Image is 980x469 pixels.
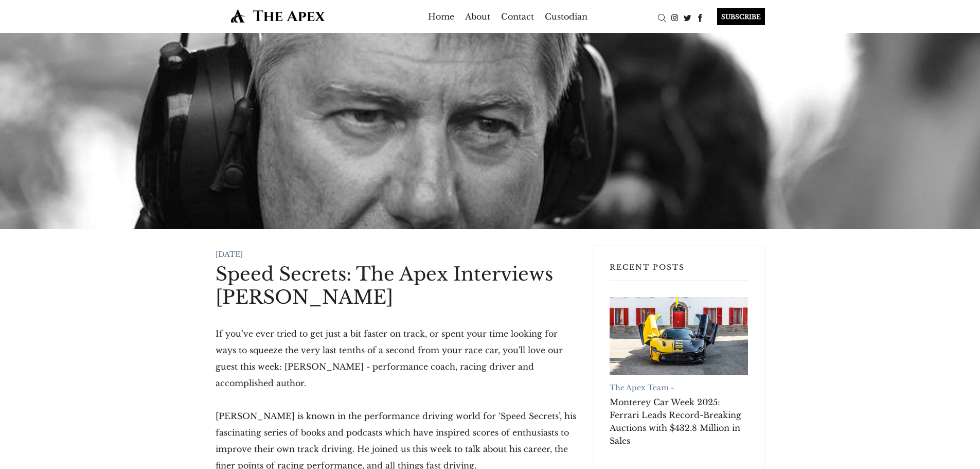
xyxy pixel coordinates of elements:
[216,250,243,259] time: [DATE]
[610,383,674,392] a: The Apex Team -
[694,12,707,22] a: Facebook
[501,8,534,25] a: Contact
[216,263,576,309] h1: Speed Secrets: The Apex Interviews [PERSON_NAME]
[610,263,748,281] h3: Recent Posts
[681,12,694,22] a: Twitter
[216,325,576,391] p: If you’ve ever tried to get just a bit faster on track, or spent your time looking for ways to sq...
[655,12,668,22] a: Search
[668,12,681,22] a: Instagram
[717,8,765,25] div: SUBSCRIBE
[610,297,748,375] a: Monterey Car Week 2025: Ferrari Leads Record-Breaking Auctions with $432.8 Million in Sales
[465,8,490,25] a: About
[610,396,748,447] a: Monterey Car Week 2025: Ferrari Leads Record-Breaking Auctions with $432.8 Million in Sales
[545,8,587,25] a: Custodian
[707,8,765,25] a: SUBSCRIBE
[428,8,454,25] a: Home
[216,8,341,23] img: The Apex by Custodian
